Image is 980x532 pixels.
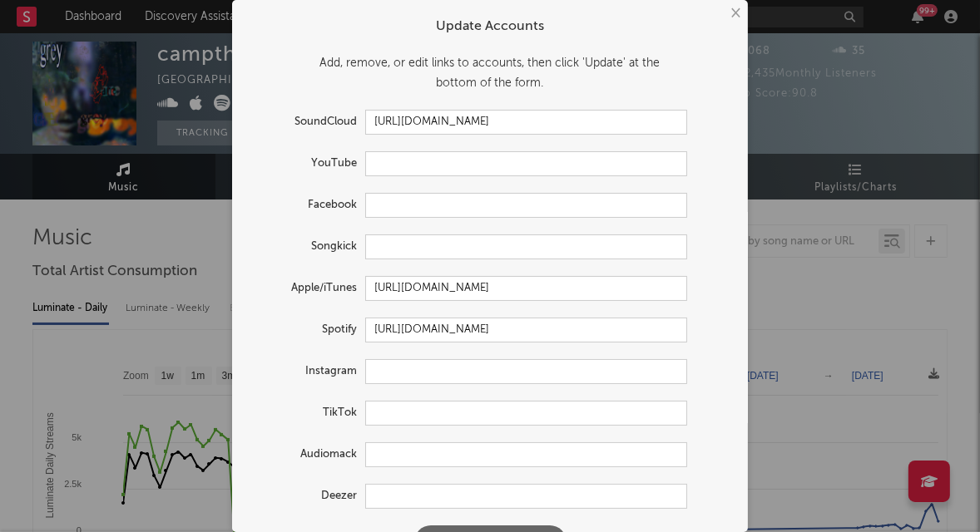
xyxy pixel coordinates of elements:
[249,53,731,93] div: Add, remove, or edit links to accounts, then click 'Update' at the bottom of the form.
[249,320,365,340] label: Spotify
[249,195,365,215] label: Facebook
[249,486,365,506] label: Deezer
[249,112,365,132] label: SoundCloud
[249,278,365,298] label: Apple/iTunes
[725,4,744,22] button: ×
[249,445,365,465] label: Audiomack
[249,403,365,423] label: TikTok
[249,154,365,174] label: YouTube
[249,237,365,257] label: Songkick
[249,362,365,382] label: Instagram
[249,17,731,37] div: Update Accounts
